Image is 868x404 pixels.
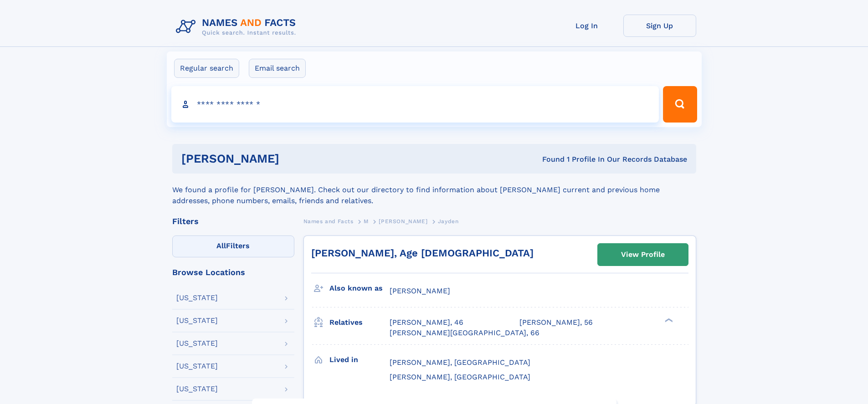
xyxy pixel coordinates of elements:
a: Log In [550,15,623,37]
img: Logo Names and Facts [172,15,303,39]
span: [PERSON_NAME], [GEOGRAPHIC_DATA] [390,358,530,367]
div: We found a profile for [PERSON_NAME]. Check out our directory to find information about [PERSON_N... [172,174,696,206]
label: Filters [172,235,294,257]
label: Email search [249,59,306,78]
div: View Profile [621,244,665,265]
a: Sign Up [623,15,696,37]
a: [PERSON_NAME][GEOGRAPHIC_DATA], 66 [390,328,539,338]
h3: Relatives [329,315,390,330]
label: Regular search [174,59,239,78]
a: [PERSON_NAME], 46 [390,317,463,327]
div: ❯ [663,317,673,323]
a: [PERSON_NAME], 56 [519,317,593,327]
span: All [216,241,226,250]
div: Browse Locations [172,268,294,276]
div: [US_STATE] [176,340,218,347]
span: [PERSON_NAME] [390,286,450,295]
h1: [PERSON_NAME] [181,153,411,164]
div: [US_STATE] [176,294,218,302]
a: [PERSON_NAME], Age [DEMOGRAPHIC_DATA] [311,247,534,259]
a: View Profile [598,244,688,266]
h3: Lived in [329,352,390,368]
div: [US_STATE] [176,363,218,370]
div: [US_STATE] [176,317,218,324]
a: M [364,215,369,227]
a: [PERSON_NAME] [379,215,427,227]
span: M [364,218,369,225]
div: Found 1 Profile In Our Records Database [411,154,687,164]
div: Filters [172,217,294,225]
a: Names and Facts [303,215,354,227]
div: [US_STATE] [176,385,218,393]
button: Search Button [663,86,697,123]
span: Jayden [438,218,459,225]
span: [PERSON_NAME] [379,218,427,225]
h3: Also known as [329,281,390,296]
input: search input [171,86,659,123]
span: [PERSON_NAME], [GEOGRAPHIC_DATA] [390,373,530,381]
